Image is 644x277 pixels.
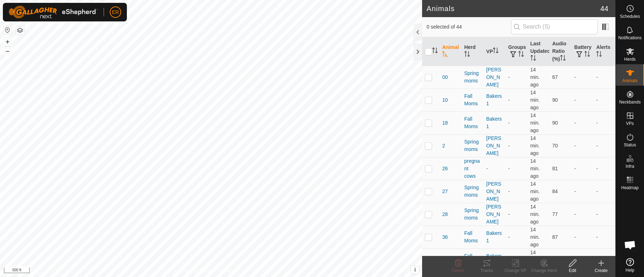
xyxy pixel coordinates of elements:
p-sorticon: Activate to sort [442,52,448,58]
span: 70 [552,143,558,148]
span: 27 [442,188,448,195]
button: – [3,47,12,55]
span: 44 [600,3,608,14]
p-sorticon: Activate to sort [584,52,590,58]
div: Create [587,267,615,274]
td: - [593,89,615,111]
a: Bakers 1 [486,93,502,106]
td: - [571,180,594,203]
td: - [571,157,594,180]
span: Animals [622,79,638,83]
th: Animal [439,37,461,66]
span: i [414,267,416,273]
span: 84 [552,188,558,194]
div: Spring moms [464,70,481,85]
p-sorticon: Activate to sort [493,49,499,54]
a: [PERSON_NAME] [486,204,501,225]
span: Sep 30, 2025, 9:35 AM [530,90,540,110]
span: Sep 30, 2025, 9:35 AM [530,204,540,225]
div: Fall Moms [464,115,481,130]
div: Change Herd [530,267,558,274]
td: - [505,111,527,134]
td: - [593,248,615,271]
span: 90 [552,120,558,126]
td: - [571,203,594,226]
span: Sep 30, 2025, 9:36 AM [530,67,540,87]
span: 10 [442,96,448,104]
td: - [505,248,527,271]
span: Sep 30, 2025, 9:35 AM [530,135,540,156]
td: - [593,134,615,157]
span: Sep 30, 2025, 9:35 AM [530,158,540,179]
span: Neckbands [619,100,640,104]
a: Help [616,255,644,275]
div: Fall Moms [464,252,481,267]
span: Notifications [618,36,641,40]
div: Fall Moms [464,230,481,245]
img: Gallagher Logo [9,6,98,19]
td: - [593,111,615,134]
span: 67 [552,74,558,80]
th: Battery [571,37,594,66]
a: Privacy Policy [183,268,210,274]
p-sorticon: Activate to sort [432,49,438,54]
span: Sep 30, 2025, 9:35 AM [530,250,540,270]
td: - [505,134,527,157]
button: i [411,266,419,274]
span: 28 [442,211,448,218]
div: Spring moms [464,138,481,153]
td: - [505,226,527,248]
span: 90 [552,97,558,103]
span: Schedules [620,14,640,19]
p-sorticon: Activate to sort [518,52,524,58]
app-display-virtual-paddock-transition: - [486,166,488,171]
td: - [505,180,527,203]
span: 00 [442,74,448,81]
td: - [571,111,594,134]
h2: Animals [426,4,600,13]
span: Herds [624,57,635,61]
div: Tracks [472,267,501,274]
td: - [593,180,615,203]
span: 81 [552,166,558,171]
a: Bakers 1 [486,230,502,243]
span: 26 [442,165,448,172]
th: VP [484,37,506,66]
button: + [3,37,12,46]
td: - [505,203,527,226]
span: Status [624,143,636,147]
div: Edit [558,267,587,274]
th: Alerts [593,37,615,66]
td: - [571,134,594,157]
p-sorticon: Activate to sort [560,56,566,62]
td: - [505,66,527,89]
td: - [571,226,594,248]
span: 36 [442,233,448,241]
span: 0 selected of 44 [426,23,511,31]
a: Bakers 1 [486,116,502,129]
span: Sep 30, 2025, 9:35 AM [530,112,540,133]
td: - [593,66,615,89]
span: Sep 30, 2025, 9:35 AM [530,227,540,247]
input: Search (S) [511,19,598,34]
span: 2 [442,142,445,150]
span: Delete [452,268,465,273]
p-sorticon: Activate to sort [596,52,602,58]
span: 18 [442,119,448,127]
th: Audio Ratio (%) [549,37,571,66]
button: Map Layers [16,26,24,35]
span: 77 [552,211,558,217]
div: Spring moms [464,184,481,199]
div: Spring moms [464,207,481,222]
a: [PERSON_NAME] [486,135,501,156]
span: 87 [552,234,558,240]
button: Reset Map [3,26,12,34]
td: - [571,89,594,111]
span: ER [112,9,119,16]
span: Heatmap [621,186,639,190]
p-sorticon: Activate to sort [530,56,536,62]
th: Groups [505,37,527,66]
a: [PERSON_NAME] [486,67,501,87]
a: [PERSON_NAME] [486,181,501,202]
th: Herd [461,37,484,66]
